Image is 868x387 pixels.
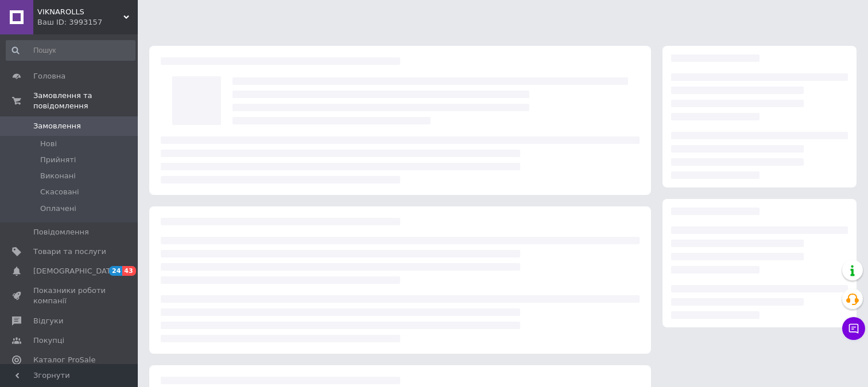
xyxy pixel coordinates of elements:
[33,316,63,326] span: Відгуки
[6,40,135,61] input: Пошук
[33,266,118,276] span: [DEMOGRAPHIC_DATA]
[33,355,95,365] span: Каталог ProSale
[40,204,76,214] span: Оплачені
[109,266,122,276] span: 24
[37,17,138,28] div: Ваш ID: 3993157
[33,91,138,111] span: Замовлення та повідомлення
[37,7,123,17] span: VIKNAROLLS
[33,247,106,257] span: Товари та послуги
[40,187,79,197] span: Скасовані
[33,286,106,306] span: Показники роботи компанії
[33,335,64,346] span: Покупці
[40,155,76,165] span: Прийняті
[122,266,135,276] span: 43
[40,171,76,181] span: Виконані
[33,227,89,237] span: Повідомлення
[40,139,57,149] span: Нові
[33,121,81,131] span: Замовлення
[33,71,65,81] span: Головна
[842,317,865,340] button: Чат з покупцем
